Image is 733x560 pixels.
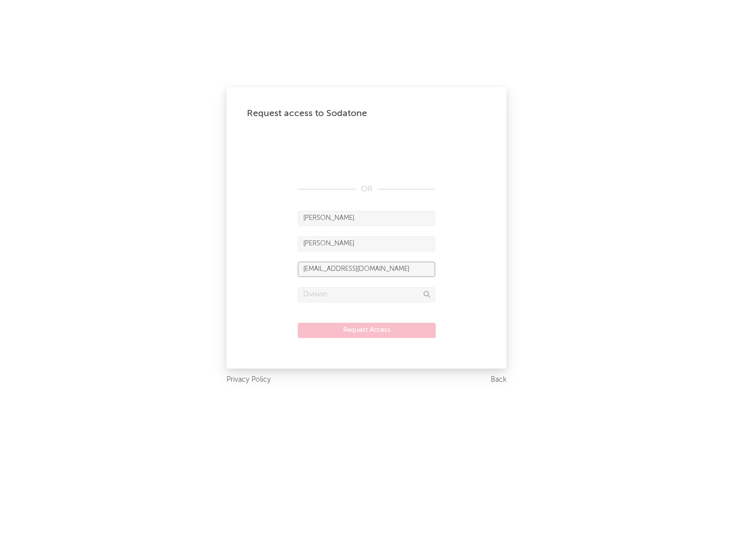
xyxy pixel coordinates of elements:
[298,211,435,226] input: First Name
[227,374,271,386] a: Privacy Policy
[247,107,486,120] div: Request access to Sodatone
[491,374,506,386] a: Back
[298,323,436,338] button: Request Access
[298,287,435,302] input: Division
[298,262,435,277] input: Email
[298,236,435,251] input: Last Name
[298,183,435,195] div: OR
